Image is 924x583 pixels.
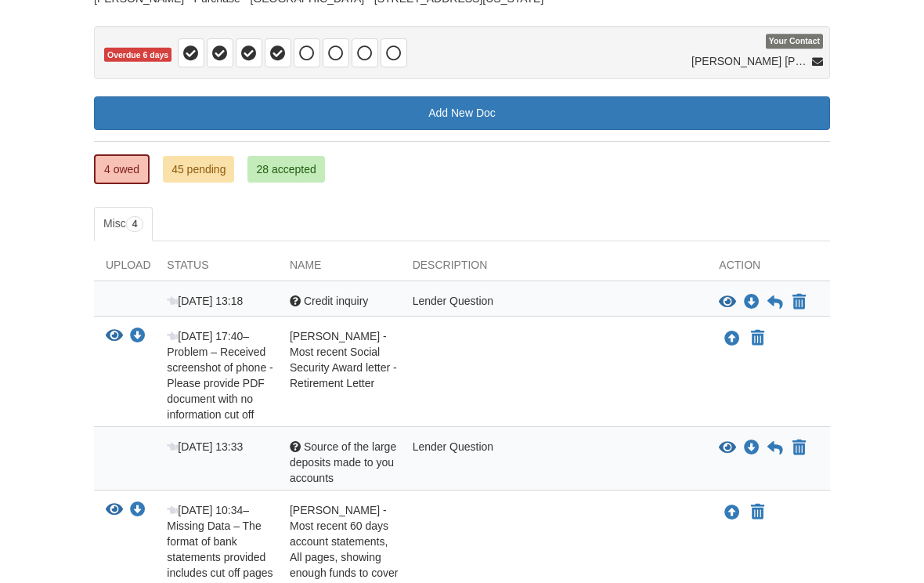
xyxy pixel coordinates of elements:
[155,257,278,281] div: Status
[167,295,243,307] span: [DATE] 13:18
[723,502,742,523] button: Upload Suzanne Stephens - Most recent 60 days account statements, All pages, showing enough funds...
[766,34,823,49] span: Your Contact
[106,328,123,345] button: View David Stephens - Most recent Social Security Award letter - Retirement Letter
[691,53,809,69] span: [PERSON_NAME] [PERSON_NAME]
[723,328,742,349] button: Upload David Stephens - Most recent Social Security Award letter - Retirement Letter
[719,440,736,456] button: View Source of the large deposits made to you accounts
[130,331,146,343] a: Download David Stephens - Most recent Social Security Award letter - Retirement Letter
[290,330,397,389] span: [PERSON_NAME] - Most recent Social Security Award letter - Retirement Letter
[106,502,123,519] button: View Suzanne Stephens - Most recent 60 days account statements, All pages, showing enough funds t...
[167,330,243,342] span: [DATE] 17:40
[104,48,171,63] span: Overdue 6 days
[94,257,155,281] div: Upload
[304,295,368,307] span: Credit inquiry
[749,329,766,348] button: Declare David Stephens - Most recent Social Security Award letter - Retirement Letter not applicable
[94,154,150,184] a: 4 owed
[744,442,760,454] a: Download Source of the large deposits made to you accounts
[94,207,153,241] a: Misc
[247,156,324,183] a: 28 accepted
[744,296,760,309] a: Download Credit inquiry
[719,295,736,310] button: View Credit inquiry
[749,503,766,522] button: Declare Suzanne Stephens - Most recent 60 days account statements, All pages, showing enough fund...
[163,156,234,183] a: 45 pending
[278,257,401,281] div: Name
[126,216,144,232] span: 4
[791,439,807,458] button: Declare Source of the large deposits made to you accounts not applicable
[791,293,807,312] button: Declare Credit inquiry not applicable
[401,257,708,281] div: Description
[401,293,708,312] div: Lender Question
[94,96,830,130] a: Add New Doc
[155,328,278,422] div: – Problem – Received screenshot of phone - Please provide PDF document with no information cut off
[707,257,830,281] div: Action
[167,440,243,453] span: [DATE] 13:33
[401,439,708,486] div: Lender Question
[167,504,243,516] span: [DATE] 10:34
[130,505,146,517] a: Download Suzanne Stephens - Most recent 60 days account statements, All pages, showing enough fun...
[290,440,396,484] span: Source of the large deposits made to you accounts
